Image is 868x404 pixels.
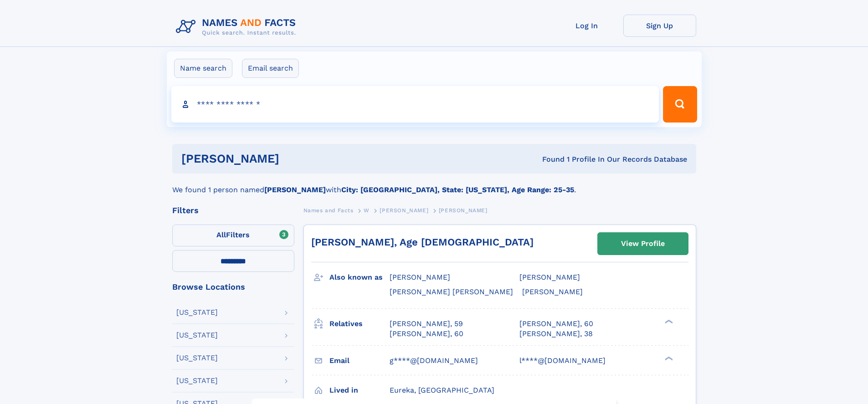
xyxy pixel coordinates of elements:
h3: Relatives [329,316,390,332]
div: ❯ [663,318,673,324]
div: [US_STATE] [176,354,218,362]
span: [PERSON_NAME] [390,273,450,281]
span: W [364,207,370,214]
b: City: [GEOGRAPHIC_DATA], State: [US_STATE], Age Range: 25-35 [341,185,574,194]
h3: Also known as [329,270,390,285]
h3: Email [329,353,390,368]
span: [PERSON_NAME] [380,207,428,214]
a: Log In [550,15,623,37]
span: [PERSON_NAME] [522,287,583,296]
label: Filters [172,225,294,246]
a: [PERSON_NAME], Age [DEMOGRAPHIC_DATA] [311,236,534,248]
button: Search Button [663,86,697,123]
a: [PERSON_NAME], 60 [390,329,463,339]
a: [PERSON_NAME], 59 [390,319,463,329]
a: W [364,205,370,216]
span: [PERSON_NAME] [PERSON_NAME] [390,287,513,296]
a: [PERSON_NAME], 60 [519,319,593,329]
div: View Profile [621,233,665,254]
label: Email search [242,59,299,78]
span: Eureka, [GEOGRAPHIC_DATA] [390,386,494,394]
a: [PERSON_NAME] [380,205,428,216]
label: Name search [174,59,232,78]
div: [US_STATE] [176,309,218,316]
div: ❯ [663,355,673,361]
div: Filters [172,206,294,215]
a: [PERSON_NAME], 38 [519,329,593,339]
a: View Profile [598,233,688,255]
div: [US_STATE] [176,332,218,339]
span: [PERSON_NAME] [439,207,488,214]
img: Logo Names and Facts [172,15,303,39]
h3: Lived in [329,383,390,398]
span: [PERSON_NAME] [519,273,580,281]
h1: [PERSON_NAME] [181,153,411,164]
b: [PERSON_NAME] [264,185,326,194]
div: [US_STATE] [176,377,218,384]
div: Browse Locations [172,283,294,291]
span: All [216,230,226,239]
input: search input [171,86,659,123]
a: Sign Up [623,15,696,37]
div: Found 1 Profile In Our Records Database [411,154,687,164]
div: We found 1 person named with . [172,174,696,195]
a: Names and Facts [303,205,354,216]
